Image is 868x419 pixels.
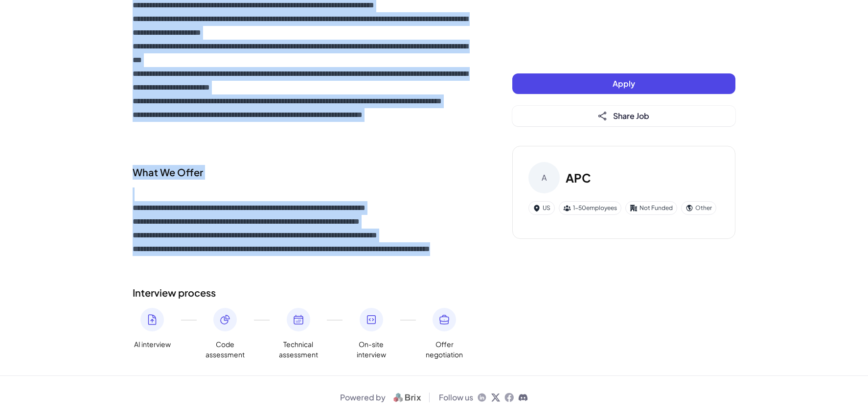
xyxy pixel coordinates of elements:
[528,201,555,215] div: US
[340,392,386,403] span: Powered by
[134,339,171,349] span: AI interview
[625,201,677,215] div: Not Funded
[512,106,735,126] button: Share Job
[133,285,473,300] h2: Interview process
[566,169,591,186] h3: APC
[613,111,649,121] span: Share Job
[425,339,464,360] span: Offer negotiation
[559,201,621,215] div: 1-50 employees
[206,339,245,360] span: Code assessment
[512,73,735,94] button: Apply
[681,201,716,215] div: Other
[439,392,473,403] span: Follow us
[133,165,473,180] div: What We Offer
[279,339,318,360] span: Technical assessment
[389,392,425,403] img: logo
[613,78,635,89] span: Apply
[528,162,560,193] div: A
[352,339,391,360] span: On-site interview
